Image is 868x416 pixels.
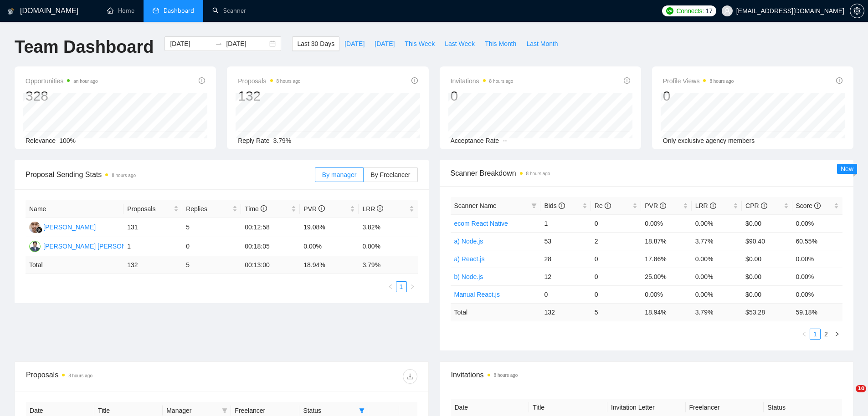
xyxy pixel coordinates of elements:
span: Last Week [445,39,475,49]
span: Only exclusive agency members [663,137,755,144]
button: Last Week [440,36,480,51]
span: CPR [745,202,767,209]
span: This Week [405,39,435,49]
span: By manager [322,171,356,178]
span: LRR [362,205,383,213]
th: Proposals [123,200,182,218]
a: MA[PERSON_NAME] [PERSON_NAME] [29,242,150,249]
td: 132 [123,256,182,274]
span: Invitations [451,369,842,380]
span: Dashboard [164,7,194,15]
span: New [841,165,853,172]
span: 17 [706,6,713,16]
span: info-circle [710,203,716,209]
td: 5 [182,218,241,237]
span: Last 30 Days [297,39,334,49]
td: 0.00% [359,237,417,256]
td: 0.00% [692,285,742,303]
span: Reply Rate [238,137,269,144]
td: 1 [540,214,591,232]
span: info-circle [559,203,565,209]
h1: Team Dashboard [15,36,154,58]
div: [PERSON_NAME] [PERSON_NAME] [43,241,150,251]
td: 0.00% [692,268,742,285]
td: 3.79 % [359,256,417,274]
td: 00:13:00 [241,256,300,274]
td: 3.79 % [692,303,742,321]
td: 0.00% [792,268,842,285]
div: Proposals [26,369,221,384]
li: 1 [396,281,407,292]
span: Relevance [26,137,56,144]
li: Previous Page [385,281,396,292]
td: 0 [540,285,591,303]
td: 131 [123,218,182,237]
span: Bids [544,202,565,209]
div: 0 [451,87,514,105]
td: 1 [123,237,182,256]
div: [PERSON_NAME] [43,222,96,232]
button: right [832,329,842,340]
span: info-circle [605,203,611,209]
a: a) Node.js [454,238,483,245]
td: 0 [182,237,241,256]
span: [DATE] [344,39,365,49]
span: filter [359,408,365,413]
td: 0.00% [792,250,842,268]
span: info-circle [411,77,418,84]
span: dashboard [153,7,159,14]
span: [DATE] [375,39,395,49]
button: [DATE] [339,36,370,51]
time: 8 hours ago [277,79,301,84]
span: info-circle [761,203,767,209]
td: 0.00% [792,214,842,232]
span: filter [222,408,227,413]
th: Replies [182,200,241,218]
li: 2 [821,329,832,340]
td: 28 [540,250,591,268]
button: This Week [400,36,440,51]
td: $ 53.28 [742,303,792,321]
td: 60.55% [792,232,842,250]
td: 0.00% [641,214,691,232]
td: 18.94 % [641,303,691,321]
td: 0 [591,250,641,268]
td: 00:12:58 [241,218,300,237]
td: 0.00% [692,214,742,232]
input: Start date [170,39,211,49]
a: ecom React Native [454,220,508,227]
a: homeHome [107,7,134,15]
span: right [410,284,415,289]
td: 0.00% [792,285,842,303]
td: 132 [540,303,591,321]
li: Next Page [832,329,842,340]
span: filter [531,203,537,208]
img: AI [29,222,41,233]
button: Last 30 Days [292,36,339,51]
span: Manager [166,406,218,416]
span: setting [850,7,864,15]
td: 53 [540,232,591,250]
td: 2 [591,232,641,250]
span: Re [595,202,611,209]
td: 0 [591,285,641,303]
th: Name [26,200,123,218]
li: Next Page [407,281,418,292]
li: 1 [810,329,821,340]
td: 00:18:05 [241,237,300,256]
span: left [801,331,807,337]
span: This Month [485,39,516,49]
img: gigradar-bm.png [36,227,42,233]
td: 18.87% [641,232,691,250]
td: 12 [540,268,591,285]
span: Time [245,205,267,213]
td: $0.00 [742,268,792,285]
td: 5 [591,303,641,321]
button: left [385,281,396,292]
span: Scanner Name [454,202,497,209]
span: user [724,8,730,14]
td: $0.00 [742,285,792,303]
td: 0 [591,268,641,285]
td: 0.00% [300,237,359,256]
button: setting [850,4,864,18]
